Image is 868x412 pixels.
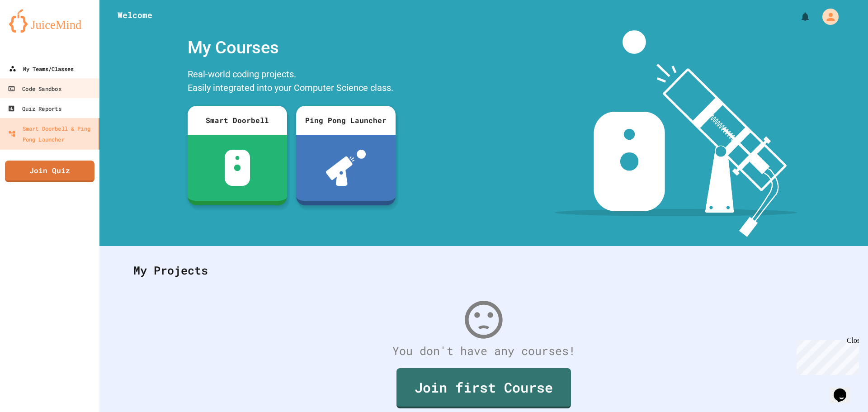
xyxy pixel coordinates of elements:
[188,106,287,135] div: Smart Doorbell
[296,106,396,135] div: Ping Pong Launcher
[9,63,74,74] div: My Teams/Classes
[783,9,813,24] div: My Notifications
[183,65,400,99] div: Real-world coding projects. Easily integrated into your Computer Science class.
[793,336,859,375] iframe: chat widget
[555,30,797,237] img: banner-image-my-projects.png
[225,150,250,186] img: sdb-white.svg
[326,150,366,186] img: ppl-with-ball.png
[396,368,571,408] a: Join first Course
[8,103,61,114] div: Quiz Reports
[5,161,94,182] a: Join Quiz
[124,342,843,360] div: You don't have any courses!
[830,376,859,403] iframe: chat widget
[813,6,841,27] div: My Account
[9,9,90,33] img: logo-orange.svg
[4,4,62,57] div: Chat with us now!Close
[8,83,61,95] div: Code Sandbox
[8,123,95,145] div: Smart Doorbell & Ping Pong Launcher
[124,253,843,288] div: My Projects
[183,30,400,65] div: My Courses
